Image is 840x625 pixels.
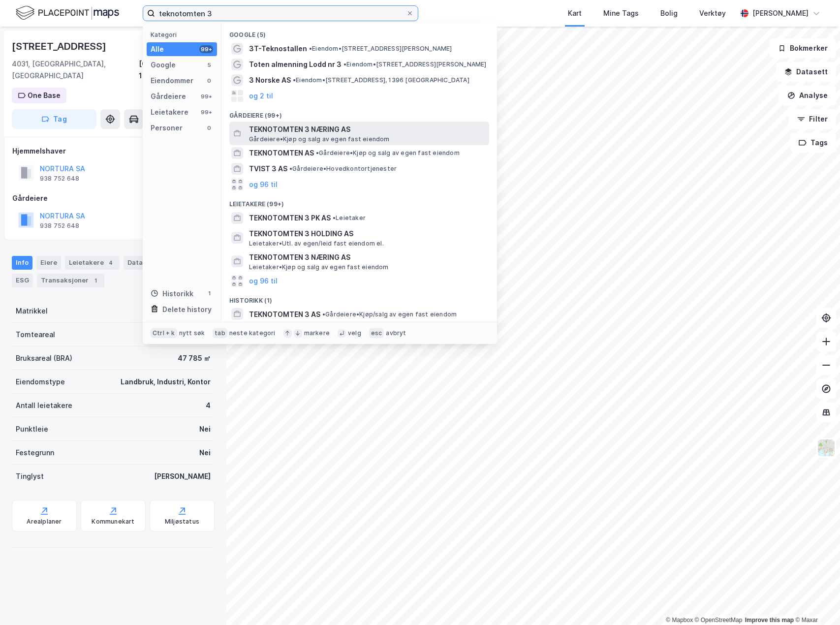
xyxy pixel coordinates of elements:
div: Bolig [660,7,678,19]
span: Toten almenning Lodd nr 3 [249,59,342,70]
span: TEKNOTOMTEN 3 HOLDING AS [249,228,485,240]
div: Delete history [162,304,212,315]
div: markere [304,329,330,337]
div: Antall leietakere [16,400,72,411]
div: Landbruk, Industri, Kontor [121,376,211,388]
div: Ctrl + k [151,328,177,338]
div: 47 785 ㎡ [178,352,211,364]
button: Bokmerker [770,38,836,58]
div: tab [213,328,227,338]
div: Nei [199,447,211,459]
div: Google [151,59,176,71]
button: Tags [790,133,836,153]
div: Google (5) [221,23,497,41]
div: Tinglyst [16,470,44,482]
div: 1 [91,276,100,285]
img: Z [817,438,836,457]
div: Datasett [124,256,160,270]
div: Punktleie [16,423,48,435]
div: Gårdeiere [12,192,214,204]
span: TEKNOTOMTEN 3 AS [249,309,320,320]
div: 1 [205,289,213,297]
div: Eiendommer [151,75,193,87]
div: Eiere [36,256,61,270]
div: Personer [151,122,183,134]
span: Leietaker • Utl. av egen/leid fast eiendom el. [249,240,384,248]
button: Datasett [776,62,836,82]
div: Festegrunn [16,447,54,459]
div: 0 [205,124,213,132]
div: Miljøstatus [165,518,199,526]
div: 4 [106,258,116,268]
div: Leietakere [151,106,188,118]
span: Gårdeiere • Hovedkontortjenester [289,165,397,173]
span: • [293,76,296,84]
span: TVIST 3 AS [249,163,287,175]
span: 3T-Teknostallen [249,43,307,55]
span: 3 Norske AS [249,74,291,86]
span: Gårdeiere • Kjøp/salg av egen fast eiendom [322,311,457,318]
button: og 96 til [249,179,278,190]
a: OpenStreetMap [695,617,743,624]
div: Arealplaner [27,518,62,526]
input: Søk på adresse, matrikkel, gårdeiere, leietakere eller personer [155,6,406,21]
div: Hjemmelshaver [12,145,214,157]
div: Matrikkel [16,305,48,317]
div: Leietakere [65,256,120,270]
div: Gårdeiere [151,91,186,102]
button: og 2 til [249,90,273,102]
div: Eiendomstype [16,376,65,388]
iframe: Chat Widget [791,578,840,625]
img: logo.f888ab2527a4732fd821a326f86c7f29.svg [16,4,119,22]
span: • [316,149,319,156]
div: Kommunekart [92,518,134,526]
div: Gårdeiere (99+) [221,104,497,122]
div: Transaksjoner [37,274,104,287]
div: Leietakere (99+) [221,192,497,210]
div: Historikk (1) [221,289,497,307]
div: [STREET_ADDRESS] [12,38,108,54]
div: Tomteareal [16,329,55,341]
div: [PERSON_NAME] [752,7,809,19]
div: nytt søk [179,329,205,337]
span: Eiendom • [STREET_ADDRESS], 1396 [GEOGRAPHIC_DATA] [293,76,469,84]
span: Eiendom • [STREET_ADDRESS][PERSON_NAME] [309,45,452,53]
div: [PERSON_NAME] [154,470,211,482]
button: Filter [789,109,836,129]
div: Nei [199,423,211,435]
span: Leietaker • Kjøp og salg av egen fast eiendom [249,263,389,271]
a: Improve this map [745,617,794,624]
div: esc [369,328,384,338]
span: Gårdeiere • Kjøp og salg av egen fast eiendom [316,149,460,157]
div: 4031, [GEOGRAPHIC_DATA], [GEOGRAPHIC_DATA] [12,58,139,82]
span: • [333,214,336,221]
span: Leietaker [333,214,366,222]
div: Kategori [151,31,217,38]
div: 5 [205,61,213,69]
div: ESG [12,274,33,287]
button: og 96 til [249,275,278,287]
div: Kart [568,7,582,19]
div: Alle [151,43,164,55]
div: Verktøy [699,7,726,19]
button: Tag [12,109,96,129]
div: neste kategori [229,329,276,337]
span: TEKNOTOMTEN 3 PK AS [249,212,331,224]
div: avbryt [386,329,406,337]
div: 4 [206,400,211,411]
div: 0 [205,77,213,85]
span: TEKNOTOMTEN 3 NÆRING AS [249,251,485,263]
button: Analyse [779,86,836,105]
span: Eiendom • [STREET_ADDRESS][PERSON_NAME] [343,61,487,68]
span: • [309,45,312,52]
div: 938 752 648 [40,222,79,230]
div: velg [348,329,361,337]
div: 99+ [199,108,213,116]
div: Bruksareal (BRA) [16,352,72,364]
span: Gårdeiere • Kjøp og salg av egen fast eiendom [249,135,390,143]
div: Historikk [151,288,193,300]
div: [GEOGRAPHIC_DATA], 13/154 [139,58,215,82]
span: TEKNOTOMTEN 3 NÆRING AS [249,124,485,135]
a: Mapbox [666,617,693,624]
